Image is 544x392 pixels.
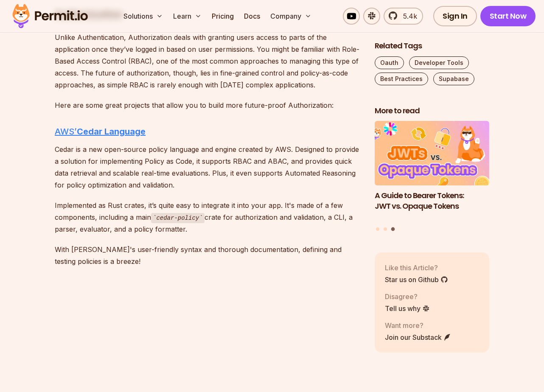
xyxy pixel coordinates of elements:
[391,227,395,231] button: Go to slide 3
[375,106,489,116] h2: More to read
[151,213,205,223] code: cedar-policy
[55,199,361,235] p: Implemented as Rust crates, it’s quite easy to integrate it into your app. It's made of a few com...
[375,121,489,232] div: Posts
[55,126,146,137] a: AWS’Cedar Language
[8,2,92,31] img: Permit logo
[385,320,451,330] p: Want more?
[385,263,448,273] p: Like this Article?
[375,190,489,212] h3: A Guide to Bearer Tokens: JWT vs. Opaque Tokens
[433,73,474,85] a: Supabase
[55,244,361,267] p: With [PERSON_NAME]'s user-friendly syntax and thorough documentation, defining and testing polici...
[409,56,469,69] a: Developer Tools
[384,8,423,25] a: 5.4k
[55,143,361,191] p: Cedar is a new open-source policy language and engine created by AWS. Designed to provide a solut...
[385,291,430,302] p: Disagree?
[241,8,264,25] a: Docs
[267,8,315,25] button: Company
[480,6,536,26] a: Start Now
[55,99,361,111] p: Here are some great projects that allow you to build more future-proof Authorization:
[385,303,430,314] a: Tell us why
[375,121,489,186] img: A Guide to Bearer Tokens: JWT vs. Opaque Tokens
[55,31,361,91] p: Unlike Authentication, Authorization deals with granting users access to parts of the application...
[375,56,404,69] a: Oauth
[433,6,477,26] a: Sign In
[376,227,379,231] button: Go to slide 1
[375,121,489,222] li: 3 of 3
[398,11,417,21] span: 5.4k
[385,274,448,285] a: Star us on Github
[208,8,237,25] a: Pricing
[375,121,489,222] a: A Guide to Bearer Tokens: JWT vs. Opaque TokensA Guide to Bearer Tokens: JWT vs. Opaque Tokens
[375,73,428,85] a: Best Practices
[375,41,489,51] h2: Related Tags
[120,8,166,25] button: Solutions
[385,332,451,342] a: Join our Substack
[384,227,387,231] button: Go to slide 2
[170,8,205,25] button: Learn
[77,126,146,137] strong: Cedar Language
